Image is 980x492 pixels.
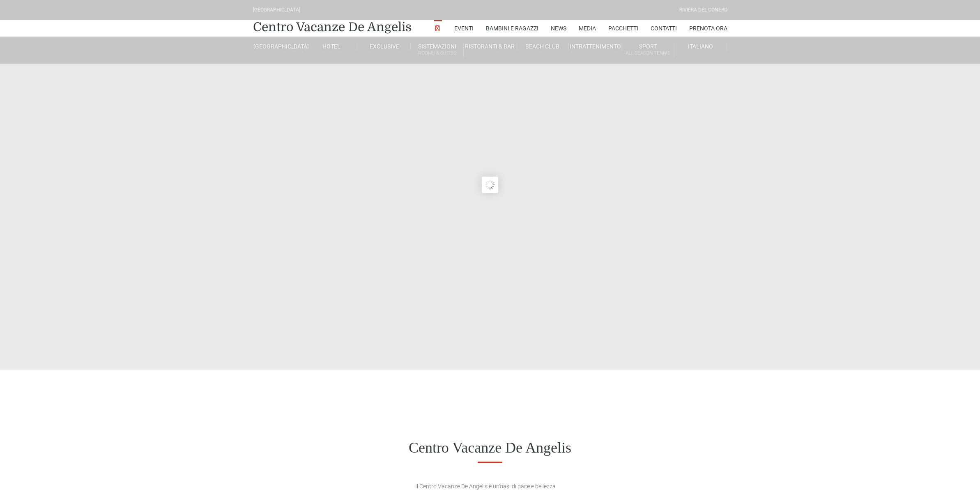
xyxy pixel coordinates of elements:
a: SportAll Season Tennis [622,43,674,58]
a: Exclusive [358,43,411,50]
div: Riviera Del Conero [679,6,727,14]
a: SistemazioniRooms & Suites [411,43,463,58]
a: Beach Club [516,43,569,50]
div: [GEOGRAPHIC_DATA] [253,6,300,14]
span: Italiano [688,43,713,50]
iframe: WooDoo Online Reception [253,393,727,431]
a: Contatti [651,20,677,37]
a: Prenota Ora [689,20,727,37]
small: Rooms & Suites [411,49,463,57]
a: Pacchetti [608,20,638,37]
a: Media [579,20,596,37]
a: Italiano [674,43,727,50]
a: Intrattenimento [569,43,621,50]
small: All Season Tennis [622,49,674,57]
a: Ristoranti & Bar [464,43,516,50]
a: Centro Vacanze De Angelis [253,19,412,35]
a: Hotel [306,43,358,50]
a: News [551,20,566,37]
a: Eventi [454,20,474,37]
h1: Centro Vacanze De Angelis [253,439,727,457]
a: Bambini e Ragazzi [486,20,538,37]
a: [GEOGRAPHIC_DATA] [253,43,306,50]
